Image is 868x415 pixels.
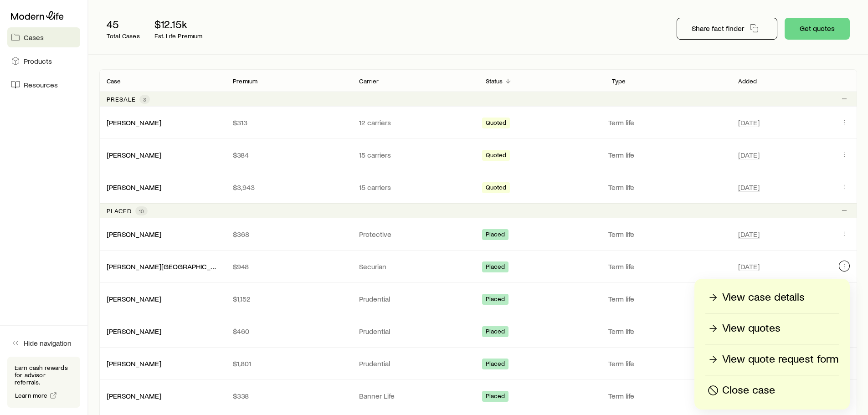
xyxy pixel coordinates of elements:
[143,96,146,103] span: 3
[677,18,777,40] button: Share fact finder
[15,392,48,399] span: Learn more
[233,391,344,400] p: $338
[107,183,161,192] div: [PERSON_NAME]
[233,294,344,303] p: $1,152
[107,96,136,103] p: Presale
[233,262,344,271] p: $948
[233,150,344,159] p: $384
[705,383,839,399] button: Close case
[7,75,80,95] a: Resources
[486,151,507,161] span: Quoted
[359,294,471,303] p: Prudential
[107,18,140,31] p: 45
[15,364,73,386] p: Earn cash rewards for advisor referrals.
[107,262,230,271] a: [PERSON_NAME][GEOGRAPHIC_DATA]
[233,77,257,85] p: Premium
[107,262,218,272] div: [PERSON_NAME][GEOGRAPHIC_DATA]
[24,33,44,42] span: Cases
[359,359,471,368] p: Prudential
[154,18,203,31] p: $12.15k
[359,327,471,336] p: Prudential
[738,262,760,271] span: [DATE]
[722,383,775,398] p: Close case
[705,290,839,306] a: View case details
[738,230,760,239] span: [DATE]
[486,263,505,272] span: Placed
[233,183,344,192] p: $3,943
[486,295,505,305] span: Placed
[107,359,161,369] div: [PERSON_NAME]
[705,352,839,368] a: View quote request form
[738,77,757,85] p: Added
[107,294,161,303] a: [PERSON_NAME]
[359,262,471,271] p: Securian
[107,230,161,239] div: [PERSON_NAME]
[107,77,121,85] p: Case
[24,338,72,348] span: Hide navigation
[7,27,80,47] a: Cases
[359,118,471,127] p: 12 carriers
[7,357,80,408] div: Earn cash rewards for advisor referrals.Learn more
[359,391,471,400] p: Banner Life
[608,118,727,127] p: Term life
[107,327,161,335] a: [PERSON_NAME]
[359,183,471,192] p: 15 carriers
[233,359,344,368] p: $1,801
[486,328,505,337] span: Placed
[107,230,161,238] a: [PERSON_NAME]
[486,77,503,85] p: Status
[608,359,727,368] p: Term life
[486,360,505,369] span: Placed
[107,150,161,160] div: [PERSON_NAME]
[738,118,760,127] span: [DATE]
[107,207,132,215] p: Placed
[107,359,161,368] a: [PERSON_NAME]
[233,230,344,239] p: $368
[233,327,344,336] p: $460
[608,183,727,192] p: Term life
[486,392,505,402] span: Placed
[738,150,760,159] span: [DATE]
[107,32,140,40] p: Total Cases
[705,321,839,337] a: View quotes
[24,80,58,89] span: Resources
[107,118,161,127] a: [PERSON_NAME]
[359,77,379,85] p: Carrier
[24,56,52,66] span: Products
[486,231,505,240] span: Placed
[785,18,850,40] button: Get quotes
[722,352,838,367] p: View quote request form
[738,183,760,192] span: [DATE]
[107,391,161,400] a: [PERSON_NAME]
[692,24,744,33] p: Share fact finder
[608,230,727,239] p: Term life
[107,327,161,336] div: [PERSON_NAME]
[608,262,727,271] p: Term life
[107,150,161,159] a: [PERSON_NAME]
[608,150,727,159] p: Term life
[359,230,471,239] p: Protective
[612,77,626,85] p: Type
[486,119,507,128] span: Quoted
[608,294,727,303] p: Term life
[107,183,161,191] a: [PERSON_NAME]
[233,118,344,127] p: $313
[7,51,80,71] a: Products
[107,118,161,128] div: [PERSON_NAME]
[359,150,471,159] p: 15 carriers
[139,207,144,215] span: 10
[722,321,781,336] p: View quotes
[608,327,727,336] p: Term life
[107,294,161,304] div: [PERSON_NAME]
[608,391,727,400] p: Term life
[486,184,507,193] span: Quoted
[7,333,80,353] button: Hide navigation
[722,290,805,305] p: View case details
[154,32,203,40] p: Est. Life Premium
